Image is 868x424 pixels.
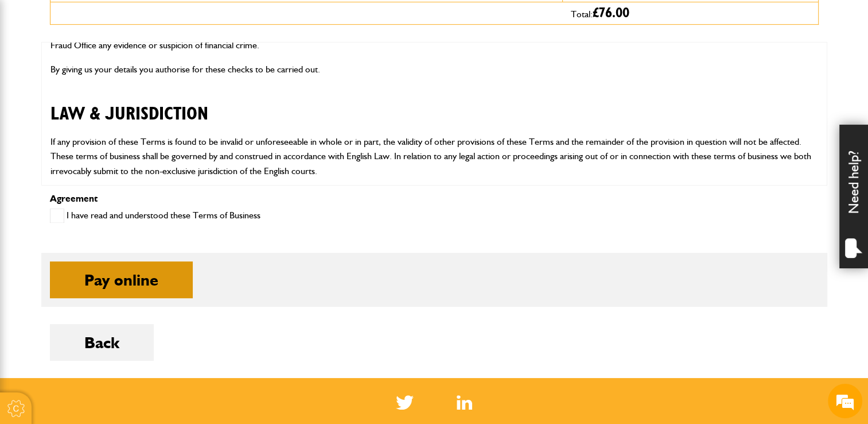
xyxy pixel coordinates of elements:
button: Pay online [50,261,193,298]
img: Linked In [457,395,472,410]
div: Total: [562,2,818,24]
input: Enter your email address [15,140,209,165]
em: Start Chat [156,333,208,349]
label: I have read and understood these Terms of Business [50,209,260,223]
div: Chat with us now [60,64,193,79]
a: LinkedIn [457,395,472,410]
p: If any provision of these Terms is found to be invalid or unforeseeable in whole or in part, the ... [50,134,818,179]
div: Need help? [839,125,868,268]
input: Enter your phone number [15,174,209,199]
input: Enter your last name [15,106,209,132]
img: Twitter [396,395,414,410]
h2: LAW & JURISDICTION [50,86,818,125]
img: d_20077148190_company_1631870298795_20077148190 [20,64,48,80]
p: By giving us your details you authorise for these checks to be carried out. [50,62,818,77]
p: Agreement [50,194,819,203]
textarea: Type your message and hit 'Enter' [15,208,209,324]
span: 76.00 [599,6,629,20]
button: Back [50,324,154,361]
div: Minimize live chat window [188,6,216,33]
span: £ [593,6,629,20]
